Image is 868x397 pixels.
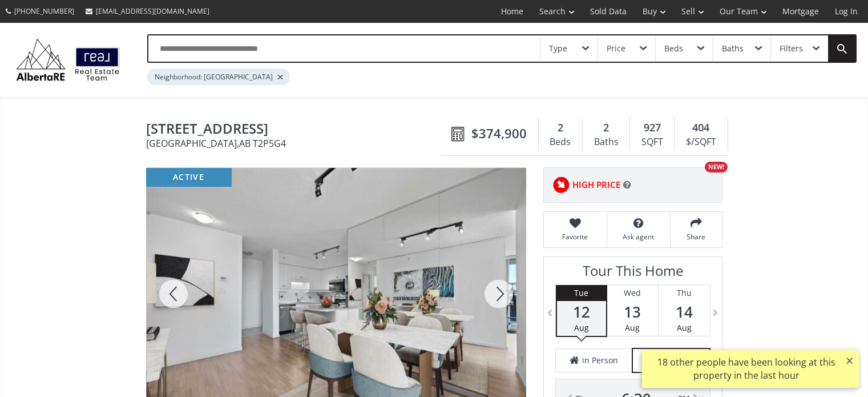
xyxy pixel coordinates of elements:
[550,232,601,242] span: Favorite
[607,304,658,320] span: 13
[588,134,624,151] div: Baths
[14,6,74,16] span: [PHONE_NUMBER]
[607,285,658,301] div: Wed
[676,232,716,242] span: Share
[80,1,215,22] a: [EMAIL_ADDRESS][DOMAIN_NAME]
[572,179,620,191] span: HIGH PRICE
[607,45,625,53] div: Price
[147,69,290,85] div: Neighborhood: [GEOGRAPHIC_DATA]
[550,174,572,197] img: rating icon
[557,304,606,320] span: 12
[146,121,446,139] span: 650 10 Street SW #1403
[722,45,744,53] div: Baths
[841,350,859,371] button: ×
[96,6,209,16] span: [EMAIL_ADDRESS][DOMAIN_NAME]
[680,121,721,135] div: 404
[625,322,640,333] span: Aug
[659,304,710,320] span: 14
[471,125,527,142] span: $374,900
[146,139,446,148] span: [GEOGRAPHIC_DATA] , AB T2P5G4
[705,162,728,173] div: NEW!
[780,45,803,53] div: Filters
[659,285,710,301] div: Thu
[613,232,664,242] span: Ask agent
[582,355,618,366] span: in Person
[557,285,606,301] div: Tue
[544,121,576,135] div: 2
[11,36,124,83] img: Logo
[574,322,589,333] span: Aug
[644,121,661,135] span: 927
[588,121,624,135] div: 2
[636,134,668,151] div: SQFT
[555,263,710,284] h3: Tour This Home
[544,134,576,151] div: Beds
[664,45,683,53] div: Beds
[680,134,721,151] div: $/SQFT
[549,45,567,53] div: Type
[677,322,692,333] span: Aug
[146,168,232,187] div: active
[648,356,845,382] div: 18 other people have been looking at this property in the last hour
